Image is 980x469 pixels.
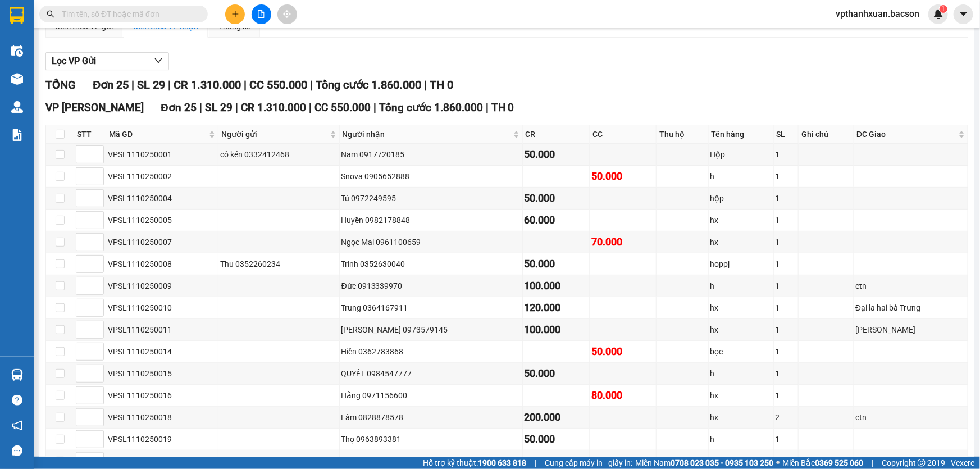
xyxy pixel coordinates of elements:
[316,78,421,92] span: Tổng cước 1.860.000
[423,457,526,469] span: Hỗ trợ kỹ thuật:
[341,258,521,270] div: Trinh 0352630040
[106,166,218,188] td: VPSL1110250002
[918,459,926,467] span: copyright
[855,280,966,292] div: ctn
[108,170,216,183] div: VPSL1110250002
[106,385,218,407] td: VPSL1110250016
[525,366,587,381] div: 50.000
[776,411,797,424] div: 2
[106,429,218,450] td: VPSL1110250019
[710,214,772,226] div: hx
[106,363,218,385] td: VPSL1110250015
[341,411,521,424] div: Lâm 0828878578
[525,322,587,338] div: 100.000
[856,128,956,140] span: ĐC Giao
[525,256,587,272] div: 50.000
[776,192,797,204] div: 1
[310,78,313,92] span: |
[776,214,797,226] div: 1
[776,324,797,336] div: 1
[782,457,863,469] span: Miền Bắc
[11,129,23,141] img: solution-icon
[774,125,799,144] th: SL
[108,258,216,270] div: VPSL1110250008
[106,319,218,341] td: VPSL1110250011
[671,458,773,467] strong: 0708 023 035 - 0935 103 250
[710,433,772,445] div: h
[710,302,772,314] div: hx
[545,457,632,469] span: Cung cấp máy in - giấy in:
[106,144,218,166] td: VPSL1110250001
[525,212,587,228] div: 60.000
[62,8,194,20] input: Tìm tên, số ĐT hoặc mã đơn
[776,258,797,270] div: 1
[108,411,216,424] div: VPSL1110250018
[776,148,797,161] div: 1
[815,458,863,467] strong: 0369 525 060
[635,457,773,469] span: Miền Nam
[591,388,654,403] div: 80.000
[252,4,271,24] button: file-add
[45,101,144,114] span: VP [PERSON_NAME]
[108,214,216,226] div: VPSL1110250005
[710,324,772,336] div: hx
[710,411,772,424] div: hx
[106,188,218,210] td: VPSL1110250004
[710,236,772,248] div: hx
[590,125,657,144] th: CC
[710,148,772,161] div: Hộp
[776,280,797,292] div: 1
[108,302,216,314] div: VPSL1110250010
[108,192,216,204] div: VPSL1110250004
[109,128,207,140] span: Mã GD
[799,125,854,144] th: Ghi chú
[710,280,772,292] div: h
[954,4,973,24] button: caret-down
[220,258,337,270] div: Thu 0352260234
[941,5,945,13] span: 1
[525,409,587,425] div: 200.000
[523,125,590,144] th: CR
[776,302,797,314] div: 1
[108,148,216,161] div: VPSL1110250001
[855,411,966,424] div: ctn
[430,78,453,92] span: TH 0
[591,344,654,359] div: 50.000
[106,231,218,253] td: VPSL1110250007
[137,78,165,92] span: SL 29
[341,345,521,358] div: Hiển 0362783868
[11,369,23,381] img: warehouse-icon
[776,236,797,248] div: 1
[199,101,202,114] span: |
[591,234,654,250] div: 70.000
[45,52,169,70] button: Lọc VP Gửi
[52,54,96,68] span: Lọc VP Gửi
[11,101,23,113] img: warehouse-icon
[168,78,171,92] span: |
[343,128,511,140] span: Người nhận
[220,148,337,161] div: cô kén 0332412468
[591,169,654,184] div: 50.000
[154,56,163,65] span: down
[108,455,216,467] div: VPSL1110250020
[341,170,521,183] div: Snova 0905652888
[341,280,521,292] div: Đức 0913339970
[241,101,306,114] span: CR 1.310.000
[277,4,297,24] button: aim
[314,101,371,114] span: CC 550.000
[525,147,587,162] div: 50.000
[45,78,76,92] span: TỔNG
[244,78,247,92] span: |
[235,101,238,114] span: |
[486,101,489,114] span: |
[108,367,216,380] div: VPSL1110250015
[933,9,943,19] img: icon-new-feature
[525,300,587,316] div: 120.000
[710,345,772,358] div: bọc
[525,431,587,447] div: 50.000
[872,457,873,469] span: |
[525,190,587,206] div: 50.000
[827,7,928,21] span: vpthanhxuan.bacson
[776,367,797,380] div: 1
[108,345,216,358] div: VPSL1110250014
